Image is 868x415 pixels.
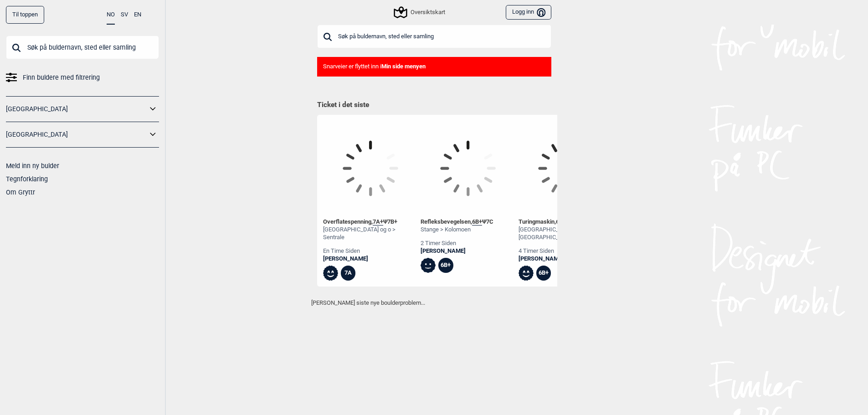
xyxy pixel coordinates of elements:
[341,266,356,281] div: 7A
[519,255,613,263] a: [PERSON_NAME]
[519,247,613,255] div: 4 timer siden
[6,102,147,116] a: [GEOGRAPHIC_DATA]
[421,226,493,234] div: Stange > Kolomoen
[387,218,397,225] span: 7B+
[323,255,418,263] a: [PERSON_NAME]
[323,218,418,226] div: Overflatespenning , Ψ
[107,6,115,25] button: NO
[311,298,557,307] p: [PERSON_NAME] siste nye boulderproblem...
[6,189,35,196] a: Om Gryttr
[134,6,141,24] button: EN
[6,36,159,59] input: Søk på buldernavn, sted eller samling
[6,128,147,141] a: [GEOGRAPHIC_DATA]
[6,6,44,24] div: Til toppen
[373,218,383,225] span: 7A+
[381,63,426,70] b: Min side menyen
[519,218,613,226] div: Turingmaskin ,
[323,226,418,241] div: [GEOGRAPHIC_DATA] og o > Sentrale
[536,266,551,281] div: 6B+
[317,57,551,77] div: Snarveier er flyttet inn i
[519,226,613,241] div: [GEOGRAPHIC_DATA] og o > [GEOGRAPHIC_DATA]
[6,175,48,183] a: Tegnforklaring
[472,218,482,225] span: 6B+
[421,247,493,255] a: [PERSON_NAME]
[506,5,551,20] button: Logg inn
[486,218,493,225] span: 7C
[6,71,159,84] a: Finn buldere med filtrering
[421,240,493,247] div: 2 timer siden
[317,25,551,48] input: Søk på buldernavn, sted eller samling
[323,247,418,255] div: en time siden
[438,258,453,273] div: 6B+
[317,100,551,110] h1: Ticket i det siste
[556,218,566,225] span: 6B+
[395,7,445,18] div: Oversiktskart
[421,218,493,226] div: Refleksbevegelsen , Ψ
[6,162,59,169] a: Meld inn ny bulder
[23,71,100,84] span: Finn buldere med filtrering
[121,6,128,24] button: SV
